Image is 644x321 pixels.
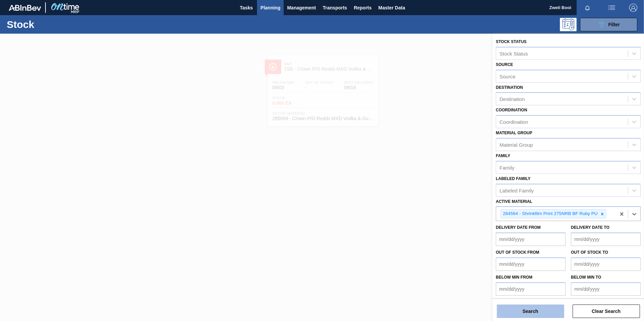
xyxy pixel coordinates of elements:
[500,142,533,147] div: Material Group
[496,153,510,158] label: Family
[580,18,637,31] button: Filter
[496,39,526,44] label: Stock Status
[500,119,528,125] div: Coordination
[571,233,641,246] input: mm/dd/yyyy
[378,4,405,12] span: Master Data
[571,282,641,296] input: mm/dd/yyyy
[496,131,532,135] label: Material Group
[571,250,608,255] label: Out of Stock to
[571,275,601,280] label: Below Min to
[500,73,516,79] div: Source
[260,4,280,12] span: Planning
[496,199,532,204] label: Active Material
[354,4,372,12] span: Reports
[500,187,534,193] div: Labeled Family
[496,62,513,67] label: Source
[496,250,539,255] label: Out of Stock from
[496,225,541,230] label: Delivery Date from
[501,210,599,218] div: 284564 - Shrinkfilm Print 275NRB BF Ruby PU
[571,257,641,271] input: mm/dd/yyyy
[500,165,514,170] div: Family
[496,85,523,90] label: Destination
[287,4,316,12] span: Management
[9,5,41,11] img: TNhmsLtSVTkK8tSr43FrP2fwEKptu5GPRR3wAAAABJRU5ErkJggg==
[629,4,637,12] img: Logout
[496,233,566,246] input: mm/dd/yyyy
[496,108,527,112] label: Coordination
[500,96,525,102] div: Destination
[496,275,533,280] label: Below Min from
[496,257,566,271] input: mm/dd/yyyy
[496,282,566,296] input: mm/dd/yyyy
[496,176,530,181] label: Labeled Family
[608,4,616,12] img: userActions
[577,3,598,12] button: Notifications
[7,21,107,28] h1: Stock
[323,4,347,12] span: Transports
[608,22,620,27] span: Filter
[560,18,577,31] div: Programming: no user selected
[500,50,528,56] div: Stock Status
[239,4,254,12] span: Tasks
[571,225,609,230] label: Delivery Date to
